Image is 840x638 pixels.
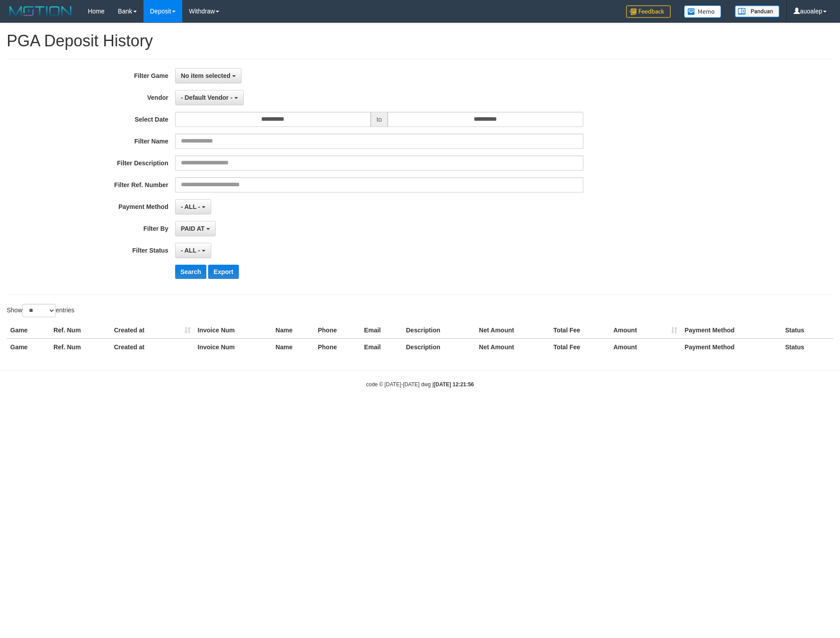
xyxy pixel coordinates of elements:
span: - Default Vendor - [181,94,233,101]
th: Invoice Num [194,322,272,339]
th: Status [782,322,833,339]
img: panduan.png [735,5,779,17]
th: Net Amount [475,339,550,355]
th: Description [402,322,475,339]
th: Game [7,339,50,355]
th: Phone [314,339,361,355]
th: Created at [111,322,194,339]
button: - Default Vendor - [175,90,244,105]
button: - ALL - [175,243,211,258]
th: Net Amount [475,322,550,339]
th: Phone [314,322,361,339]
span: - ALL - [181,203,201,210]
th: Total Fee [550,339,610,355]
th: Created at [111,339,194,355]
label: Show entries [7,304,74,317]
th: Invoice Num [194,339,272,355]
small: code © [DATE]-[DATE] dwg | [366,381,474,388]
th: Ref. Num [50,322,111,339]
button: PAID AT [175,221,216,236]
th: Email [361,322,402,339]
button: Search [175,265,207,279]
th: Amount [610,339,681,355]
img: Feedback.jpg [626,5,671,18]
button: Export [208,265,238,279]
th: Name [272,339,314,355]
th: Total Fee [550,322,610,339]
h1: PGA Deposit History [7,32,833,50]
th: Amount [610,322,681,339]
th: Description [402,339,475,355]
button: - ALL - [175,199,211,214]
th: Status [782,339,833,355]
span: - ALL - [181,247,201,254]
th: Payment Method [681,322,782,339]
select: Showentries [22,304,56,317]
strong: [DATE] 12:21:56 [434,381,474,388]
img: Button%20Memo.svg [684,5,721,18]
th: Ref. Num [50,339,111,355]
span: to [371,112,388,127]
th: Payment Method [681,339,782,355]
button: No item selected [175,68,242,83]
th: Name [272,322,314,339]
th: Email [361,339,402,355]
span: PAID AT [181,225,205,232]
img: MOTION_logo.png [7,4,74,18]
th: Game [7,322,50,339]
span: No item selected [181,72,230,79]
